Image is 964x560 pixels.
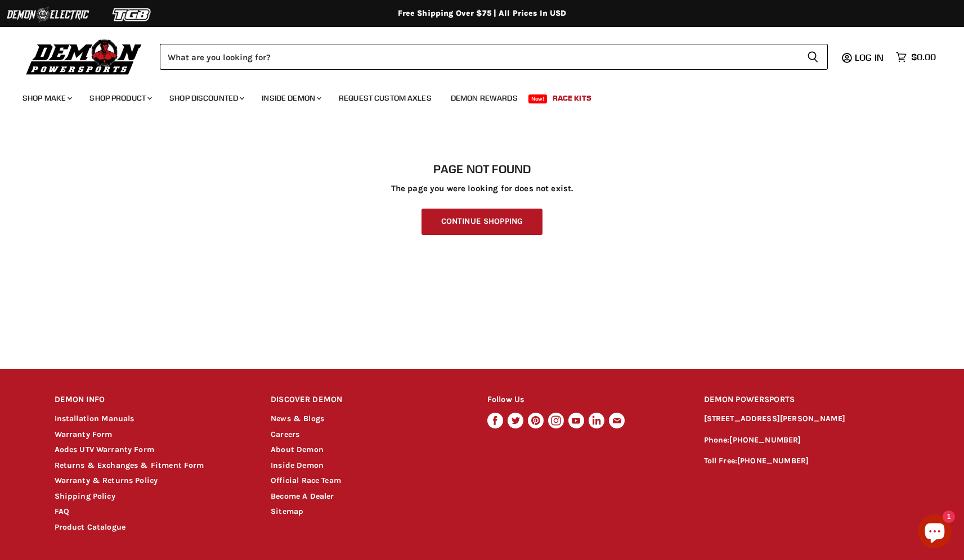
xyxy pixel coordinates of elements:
h2: DEMON POWERSPORTS [704,387,910,413]
a: [PHONE_NUMBER] [737,456,809,466]
input: Search [160,44,798,70]
img: Demon Powersports [23,37,146,76]
inbox-online-store-chat: Shopify online store chat [914,514,955,551]
p: [STREET_ADDRESS][PERSON_NAME] [704,413,910,426]
a: Race Kits [544,87,600,110]
h2: Follow Us [487,387,683,413]
button: Search [798,44,828,70]
a: Warranty Form [55,430,113,439]
a: $0.00 [890,49,941,65]
div: Free Shipping Over $75 | All Prices In USD [32,8,932,19]
span: New! [528,94,548,103]
a: Shop Discounted [161,87,251,110]
a: Log in [850,52,890,62]
a: Shop Make [14,87,79,110]
span: $0.00 [911,52,936,62]
a: Continue Shopping [422,209,542,235]
a: News & Blogs [271,414,324,423]
a: Aodes UTV Warranty Form [55,445,154,454]
h2: DISCOVER DEMON [271,387,466,413]
p: The page you were looking for does not exist. [55,184,910,193]
a: Inside Demon [253,87,328,110]
a: Demon Rewards [442,87,526,110]
img: Demon Electric Logo 2 [6,4,90,25]
a: Request Custom Axles [330,87,440,110]
p: Phone: [704,434,910,447]
h1: Page not found [55,162,910,176]
form: Product [160,44,828,70]
ul: Main menu [14,82,933,110]
a: Shipping Policy [55,491,115,501]
img: TGB Logo 2 [90,4,174,25]
a: Shop Product [81,87,159,110]
a: Become A Dealer [271,491,334,501]
a: [PHONE_NUMBER] [729,435,801,445]
a: About Demon [271,445,324,454]
span: Log in [855,52,884,63]
a: Official Race Team [271,476,341,485]
h2: DEMON INFO [55,387,250,413]
a: Installation Manuals [55,414,134,423]
a: Careers [271,430,299,439]
a: Sitemap [271,507,303,516]
p: Toll Free: [704,455,910,468]
a: Product Catalogue [55,522,126,532]
a: Inside Demon [271,460,324,470]
a: FAQ [55,507,69,516]
a: Warranty & Returns Policy [55,476,158,485]
a: Returns & Exchanges & Fitment Form [55,460,204,470]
